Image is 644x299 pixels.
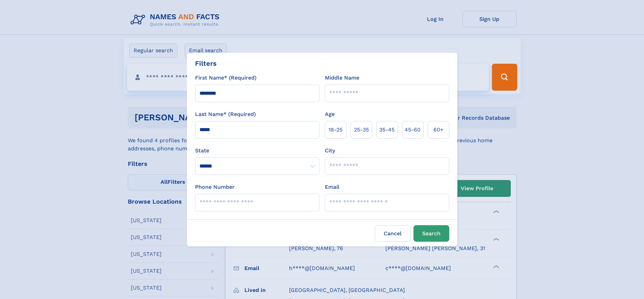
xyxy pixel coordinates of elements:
span: 18‑25 [329,126,342,134]
button: Search [413,225,449,242]
span: 45‑60 [405,126,421,134]
span: 60+ [433,126,444,134]
label: First Name* (Required) [195,74,257,82]
label: Last Name* (Required) [195,110,256,118]
label: Cancel [375,225,411,242]
label: Phone Number [195,183,235,191]
span: 35‑45 [379,126,395,134]
span: 25‑35 [354,126,369,134]
div: Filters [195,58,217,68]
label: State [195,147,319,155]
label: Middle Name [325,74,359,82]
label: City [325,147,335,155]
label: Email [325,183,339,191]
label: Age [325,110,335,118]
